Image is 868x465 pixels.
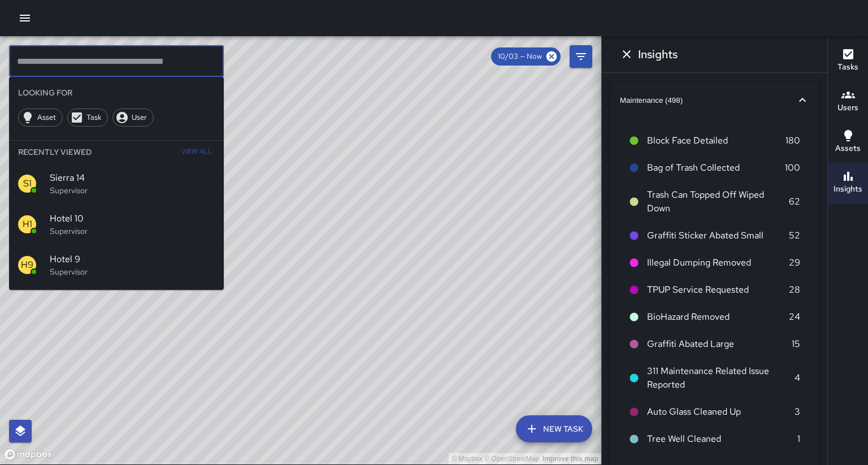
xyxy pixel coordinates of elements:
[50,185,215,196] p: Supervisor
[615,43,638,66] button: Dismiss
[789,310,800,324] p: 24
[112,108,154,127] div: User
[647,256,789,270] span: Illegal Dumping Removed
[647,405,795,419] span: Auto Glass Cleaned Up
[647,161,785,175] span: Bag of Trash Collected
[837,61,858,73] h6: Tasks
[491,47,561,66] div: 10/03 — Now
[50,212,215,225] span: Hotel 10
[647,337,792,351] span: Graffiti Abated Large
[67,108,108,127] div: Task
[789,195,800,208] p: 62
[647,364,795,392] span: 311 Maintenance Related Issue Reported
[181,143,212,161] span: View All
[785,134,800,147] p: 180
[785,161,800,175] p: 100
[789,256,800,270] p: 29
[828,81,868,122] button: Users
[80,112,107,123] span: Task
[647,188,789,215] span: Trash Can Topped Off Wiped Down
[31,112,62,123] span: Asset
[611,82,818,118] button: Maintenance (498)
[620,96,796,105] span: Maintenance (498)
[647,432,797,446] span: Tree Well Cleaned
[837,102,858,114] h6: Users
[647,229,789,242] span: Graffiti Sticker Abated Small
[647,310,789,324] span: BioHazard Removed
[21,258,33,272] p: H9
[125,112,153,123] span: User
[795,371,800,385] p: 4
[179,141,215,163] button: View All
[9,204,224,245] div: H1Hotel 10Supervisor
[9,245,224,285] div: H9Hotel 9Supervisor
[828,122,868,163] button: Assets
[789,283,800,297] p: 28
[797,432,800,446] p: 1
[792,337,800,351] p: 15
[491,51,549,62] span: 10/03 — Now
[23,177,32,190] p: S1
[828,41,868,81] button: Tasks
[9,141,224,163] li: Recently Viewed
[516,415,592,442] button: New Task
[18,108,63,127] div: Asset
[9,81,224,104] li: Looking For
[835,142,861,155] h6: Assets
[50,225,215,237] p: Supervisor
[647,283,789,297] span: TPUP Service Requested
[50,253,215,266] span: Hotel 9
[828,163,868,203] button: Insights
[638,45,678,63] h6: Insights
[9,163,224,204] div: S1Sierra 14Supervisor
[50,266,215,277] p: Supervisor
[50,171,215,185] span: Sierra 14
[834,183,862,195] h6: Insights
[570,45,592,68] button: Filters
[23,218,32,231] p: H1
[789,229,800,242] p: 52
[647,134,785,147] span: Block Face Detailed
[795,405,800,419] p: 3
